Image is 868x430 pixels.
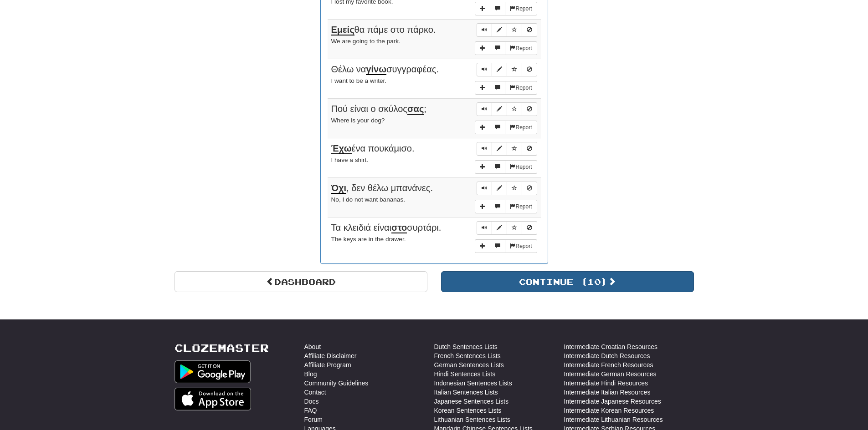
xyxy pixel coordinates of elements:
[434,379,512,388] a: Indonesian Sentences Lists
[477,102,492,116] button: Play sentence audio
[492,102,507,116] button: Edit sentence
[492,182,507,195] button: Edit sentence
[477,63,492,76] button: Play sentence audio
[477,142,537,156] div: Sentence controls
[475,160,537,174] div: More sentence controls
[477,182,492,195] button: Play sentence audio
[331,143,415,154] span: ένα πουκάμισο.
[505,121,537,134] button: Report
[475,81,537,95] div: More sentence controls
[434,406,502,415] a: Korean Sentences Lists
[564,388,651,397] a: Intermediate Italian Resources
[475,239,537,253] div: More sentence controls
[331,183,347,194] u: Όχι
[175,271,427,292] a: Dashboard
[477,221,492,235] button: Play sentence audio
[331,183,433,194] span: , δεν θέλω μπανάνες.
[505,200,537,213] button: Report
[331,143,352,154] u: Έχω
[477,63,537,76] div: Sentence controls
[507,221,522,235] button: Toggle favorite
[492,142,507,156] button: Edit sentence
[507,63,522,76] button: Toggle favorite
[304,369,317,379] a: Blog
[505,81,537,95] button: Report
[507,142,522,156] button: Toggle favorite
[475,121,537,134] div: More sentence controls
[564,369,657,379] a: Intermediate German Resources
[492,63,507,76] button: Edit sentence
[434,397,508,406] a: Japanese Sentences Lists
[505,2,537,15] button: Report
[522,182,537,195] button: Toggle ignore
[434,369,496,379] a: Hindi Sentences Lists
[475,2,537,15] div: More sentence controls
[331,64,439,75] span: Θέλω να συγγραφέας.
[477,182,537,195] div: Sentence controls
[492,221,507,235] button: Edit sentence
[304,342,321,351] a: About
[175,360,251,383] img: Get it on Google Play
[522,63,537,76] button: Toggle ignore
[175,342,269,354] a: Clozemaster
[331,25,354,35] u: Εμείς
[434,388,498,397] a: Italian Sentences Lists
[331,77,387,84] small: I want to be a writer.
[304,397,319,406] a: Docs
[477,102,537,116] div: Sentence controls
[564,342,657,351] a: Intermediate Croatian Resources
[331,157,369,163] small: I have a shirt.
[564,406,654,415] a: Intermediate Korean Resources
[505,160,537,174] button: Report
[475,200,537,213] div: More sentence controls
[564,379,648,388] a: Intermediate Hindi Resources
[475,41,537,55] div: More sentence controls
[477,221,537,235] div: Sentence controls
[304,351,357,360] a: Affiliate Disclaimer
[475,41,490,55] button: Add sentence to collection
[331,236,406,243] small: The keys are in the drawer.
[331,104,426,115] span: Πού είναι ο σκύλος ;
[304,379,369,388] a: Community Guidelines
[475,2,490,15] button: Add sentence to collection
[304,360,351,369] a: Affiliate Program
[434,342,498,351] a: Dutch Sentences Lists
[441,271,694,292] button: Continue (10)
[331,25,436,35] span: θα πάμε στο πάρκο.
[331,38,401,45] small: We are going to the park.
[564,360,653,369] a: Intermediate French Resources
[475,200,490,213] button: Add sentence to collection
[507,102,522,116] button: Toggle favorite
[304,415,323,424] a: Forum
[507,182,522,195] button: Toggle favorite
[331,196,405,203] small: No, I do not want bananas.
[175,388,252,410] img: Get it on App Store
[475,81,490,95] button: Add sentence to collection
[522,221,537,235] button: Toggle ignore
[505,239,537,253] button: Report
[564,397,661,406] a: Intermediate Japanese Resources
[331,223,442,233] span: Τα κλειδιά είναι συρτάρι.
[522,102,537,116] button: Toggle ignore
[391,223,407,233] u: στο
[304,388,326,397] a: Contact
[505,41,537,55] button: Report
[477,23,492,37] button: Play sentence audio
[564,351,650,360] a: Intermediate Dutch Resources
[475,239,490,253] button: Add sentence to collection
[407,104,424,115] u: σας
[366,64,386,75] u: γίνω
[434,415,510,424] a: Lithuanian Sentences Lists
[477,23,537,37] div: Sentence controls
[507,23,522,37] button: Toggle favorite
[522,23,537,37] button: Toggle ignore
[475,121,490,134] button: Add sentence to collection
[331,117,385,124] small: Where is your dog?
[475,160,490,174] button: Add sentence to collection
[492,23,507,37] button: Edit sentence
[434,351,501,360] a: French Sentences Lists
[522,142,537,156] button: Toggle ignore
[477,142,492,156] button: Play sentence audio
[304,406,317,415] a: FAQ
[434,360,504,369] a: German Sentences Lists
